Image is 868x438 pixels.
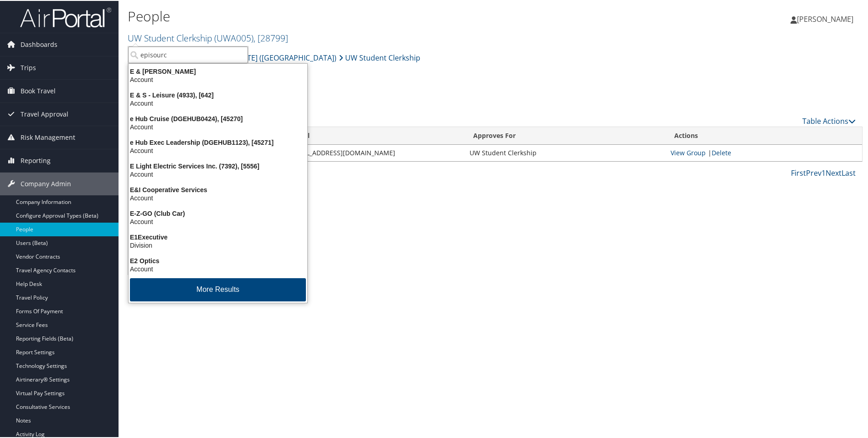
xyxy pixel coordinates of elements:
span: Book Travel [21,79,56,102]
div: Account [123,75,313,83]
img: airportal-logo.png [20,6,111,27]
td: [EMAIL_ADDRESS][DOMAIN_NAME] [284,144,465,160]
a: Last [842,167,856,177]
span: Reporting [21,148,51,171]
a: Next [826,167,842,177]
div: Account [123,122,313,130]
span: Trips [21,56,36,78]
div: E&I Cooperative Services [123,185,313,193]
a: View Approver's Group [671,148,706,156]
input: Search Accounts [128,46,248,62]
th: Approves For: activate to sort column ascending [465,126,666,144]
span: Dashboards [21,32,57,55]
a: [PERSON_NAME] [790,5,863,32]
th: Email: activate to sort column ascending [284,126,465,144]
div: e Hub Cruise (DGEHUB0424), [45270] [123,114,313,122]
div: Account [123,193,313,201]
a: UW Student Clerkship [339,48,420,66]
td: UW Student Clerkship [465,144,666,160]
div: E2 Optics [123,256,313,264]
div: Account [123,98,313,107]
span: Risk Management [21,125,75,148]
span: Company Admin [21,172,71,194]
td: | [666,144,862,160]
span: [PERSON_NAME] [797,13,853,23]
div: E & [PERSON_NAME] [123,66,313,75]
a: Table Actions [802,115,856,125]
th: Actions [666,126,862,144]
span: ( UWA005 ) [214,31,253,43]
a: UW Student Clerkship [128,31,288,43]
a: Prev [806,167,821,177]
div: Division [123,240,313,249]
span: Travel Approval [21,102,68,125]
button: More Results [130,277,306,300]
span: , [ 28799 ] [253,31,288,43]
div: E-Z-GO (Club Car) [123,209,313,217]
div: E Light Electric Services Inc. (7392), [5556] [123,161,313,169]
div: Account [123,146,313,154]
div: e Hub Exec Leadership (DGEHUB1123), [45271] [123,138,313,146]
div: E & S - Leisure (4933), [642] [123,90,313,98]
div: Account [123,264,313,272]
div: Account [123,169,313,178]
a: First [791,167,806,177]
h1: People [128,6,618,25]
a: Delete [712,148,731,156]
a: 1 [821,167,826,177]
div: E1Executive [123,232,313,240]
div: Account [123,217,313,225]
